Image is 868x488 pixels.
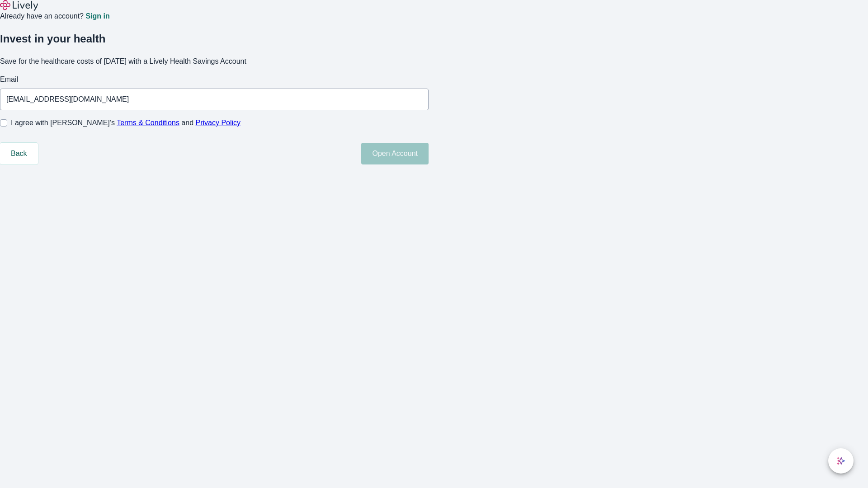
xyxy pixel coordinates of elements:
svg: Lively AI Assistant [836,456,845,465]
button: chat [828,448,854,474]
a: Privacy Policy [196,119,241,127]
span: I agree with [PERSON_NAME]’s and [11,117,241,128]
a: Terms & Conditions [117,119,179,127]
a: Sign in [85,13,109,20]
